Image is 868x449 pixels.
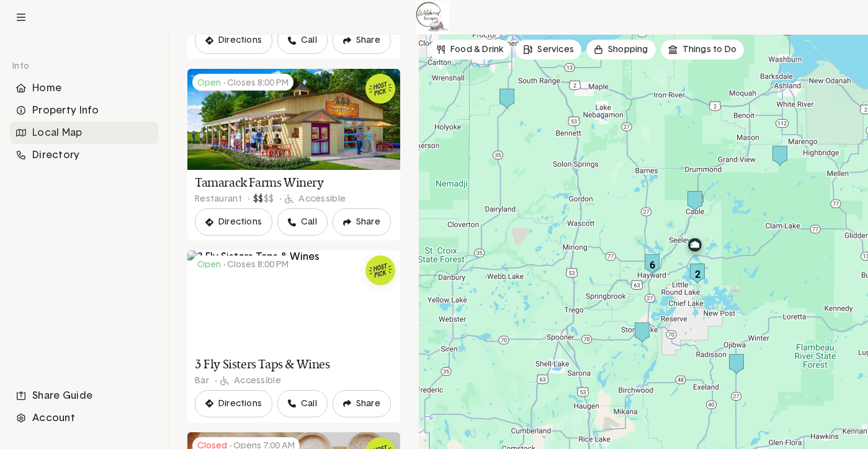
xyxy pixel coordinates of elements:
li: 2 of 4 [516,40,581,60]
div: Account [10,407,158,429]
div: 6 [645,254,660,275]
div: Directory [10,144,158,166]
div: Local Map [10,122,158,144]
li: Navigation item [10,407,158,429]
button: Share [333,27,391,54]
li: Navigation item [10,77,158,99]
li: Navigation item [10,385,158,407]
div: Home [10,77,158,99]
button: Things to Do [661,40,744,60]
li: Navigation item [10,144,158,166]
button: Shopping [586,40,656,60]
button: Share [333,208,391,236]
li: 4 of 4 [661,40,744,60]
li: 1 of 4 [429,40,511,60]
li: Navigation item [10,99,158,122]
img: Logo [416,1,449,34]
a: Call [277,208,328,236]
button: Food & Drink [429,40,511,60]
li: Navigation item [10,122,158,144]
button: Services [516,40,581,60]
li: 3 of 4 [586,40,656,60]
button: Directions [195,27,272,54]
div: 2 [690,264,705,284]
button: Directions [195,390,272,417]
button: Directions [195,208,272,236]
a: Call [277,390,328,417]
a: Call [277,27,328,54]
button: Share [333,390,391,417]
div: Property Info [10,99,158,122]
div: Share Guide [10,385,158,407]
